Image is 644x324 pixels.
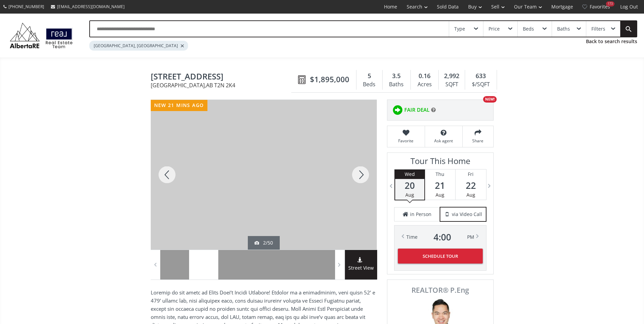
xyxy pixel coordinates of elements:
span: [PHONE_NUMBER] [8,4,44,10]
div: 2/50 [255,239,273,246]
span: Aug [436,192,444,198]
div: NEW! [483,96,497,103]
div: Type [454,26,465,31]
span: Street View [345,264,377,272]
div: Baths [386,79,407,90]
span: $1,895,000 [310,74,349,85]
span: Aug [466,192,475,198]
img: Logo [7,21,76,50]
button: Schedule Tour [398,249,483,264]
span: Aug [405,192,414,198]
div: Beds [523,26,534,31]
div: Price [489,26,500,31]
div: Beds [360,79,379,90]
div: 5 [360,72,379,80]
div: new 21 mins ago [151,100,207,111]
span: 4 : 00 [434,232,451,242]
div: Filters [591,26,605,31]
div: Wed [395,169,424,179]
img: rating icon [391,103,404,117]
span: 22 [456,181,486,190]
span: REALTOR® P.Eng [395,287,486,294]
div: 633 [468,72,493,80]
span: Share [466,138,490,144]
div: $/SQFT [468,79,493,90]
a: Back to search results [586,38,637,45]
span: 21 [425,181,455,190]
span: Favorite [391,138,421,144]
div: Thu [425,169,455,179]
span: 2,992 [444,72,459,80]
span: via Video Call [452,211,482,218]
div: [GEOGRAPHIC_DATA], [GEOGRAPHIC_DATA] [89,41,188,51]
span: [EMAIL_ADDRESS][DOMAIN_NAME] [57,4,125,10]
span: Ask agent [428,138,459,144]
h3: Tour This Home [394,156,486,169]
div: Fri [456,169,486,179]
div: Acres [414,79,435,90]
div: SQFT [442,79,461,90]
div: 1240 20 Street NW Calgary, AB T2N 2K4 - Photo 2 of 50 [151,100,377,250]
div: 0.16 [414,72,435,80]
div: Time PM [406,232,474,242]
span: [GEOGRAPHIC_DATA] , AB T2N 2K4 [151,83,295,88]
span: 20 [395,181,424,190]
a: [EMAIL_ADDRESS][DOMAIN_NAME] [48,0,128,13]
span: in Person [410,211,431,218]
div: 3.5 [386,72,407,80]
span: 1240 20 Street NW [151,72,295,83]
div: 173 [606,1,614,6]
span: FAIR DEAL [404,106,429,113]
div: Baths [557,26,570,31]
